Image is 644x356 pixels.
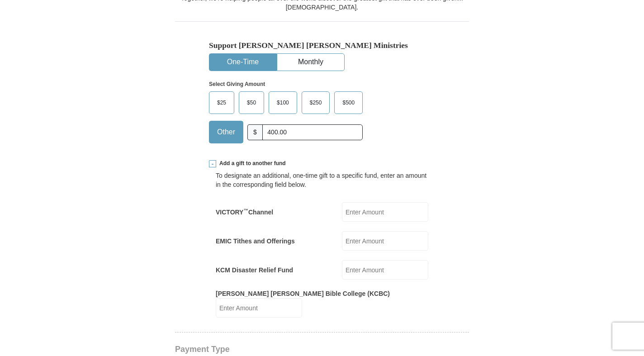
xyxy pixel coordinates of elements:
[272,96,294,109] span: $100
[216,298,302,318] input: Enter Amount
[216,208,273,217] label: VICTORY Channel
[216,237,295,246] label: EMIC Tithes and Offerings
[342,202,428,222] input: Enter Amount
[209,54,276,71] button: One-Time
[243,208,248,213] sup: ™
[209,81,265,87] strong: Select Giving Amount
[216,266,293,275] label: KCM Disaster Relief Fund
[247,124,263,140] span: $
[342,260,428,280] input: Enter Amount
[209,41,435,50] h5: Support [PERSON_NAME] [PERSON_NAME] Ministries
[277,54,344,71] button: Monthly
[262,124,363,140] input: Other Amount
[342,231,428,251] input: Enter Amount
[216,289,390,298] label: [PERSON_NAME] [PERSON_NAME] Bible College (KCBC)
[213,96,231,109] span: $25
[305,96,327,109] span: $250
[242,96,260,109] span: $50
[216,171,428,189] div: To designate an additional, one-time gift to a specific fund, enter an amount in the correspondin...
[216,160,286,167] span: Add a gift to another fund
[175,346,469,353] h4: Payment Type
[213,125,240,139] span: Other
[338,96,359,109] span: $500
